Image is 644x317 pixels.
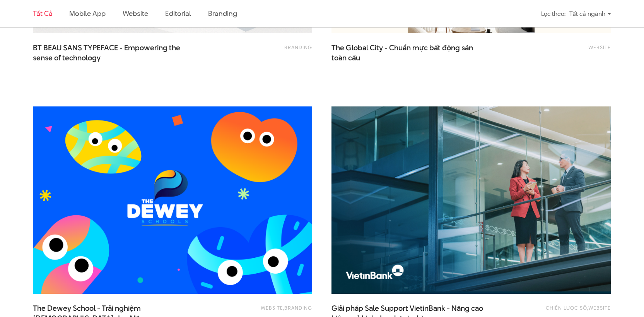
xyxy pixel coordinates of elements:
a: Website [261,304,283,311]
a: Chiến lược số [546,304,587,311]
span: School [73,303,96,314]
a: Branding [208,9,237,18]
a: Website [588,44,611,51]
a: Tất cả [33,9,52,18]
span: Dewey [47,303,71,314]
a: BT BEAU SANS TYPEFACE - Empowering thesense of technology [33,43,186,62]
span: Trải [102,303,113,314]
a: Website [123,9,148,18]
span: The Global City - Chuẩn mực bất động sản [331,43,485,62]
a: Branding [284,304,312,311]
div: Tất cả ngành [569,7,611,21]
div: Lọc theo: [541,7,565,21]
span: nghiệm [115,303,141,314]
a: The Global City - Chuẩn mực bất động sảntoàn cầu [331,43,485,62]
a: Branding [284,44,312,51]
img: Sale support VietinBank [331,106,611,294]
span: BT BEAU SANS TYPEFACE - Empowering the [33,43,186,62]
span: The [33,303,46,314]
span: toàn cầu [331,53,360,63]
a: Editorial [165,9,191,18]
a: Mobile app [69,9,105,18]
a: Website [588,304,611,311]
img: TDS the dewey school [19,97,326,303]
span: - [97,303,100,314]
span: sense of technology [33,53,101,63]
